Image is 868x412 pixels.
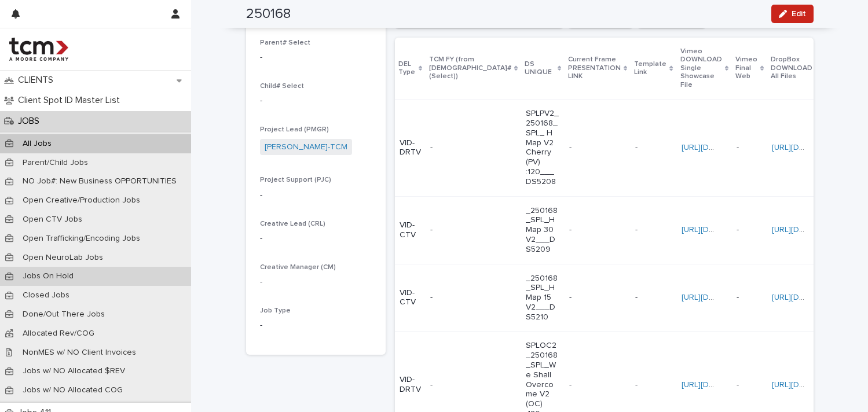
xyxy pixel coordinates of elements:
[682,293,763,301] a: [URL][DOMAIN_NAME]
[735,53,757,83] p: Vimeo Final Web
[260,95,372,107] p: -
[260,176,331,183] span: Project Support (PJC)
[771,5,814,23] button: Edit
[635,378,640,390] p: -
[430,143,464,153] p: -
[635,223,640,235] p: -
[400,138,421,158] p: VID-DRTV
[260,319,372,332] p: -
[260,233,372,245] p: -
[430,380,464,390] p: -
[260,220,325,227] span: Creative Lead (CRL)
[13,385,132,395] p: Jobs w/ NO Allocated COG
[13,348,145,358] p: NonMES w/ NO Client Invoices
[792,10,806,18] span: Edit
[13,176,186,186] p: NO Job#: New Business OPPORTUNITIES
[569,378,574,390] p: -
[13,116,49,127] p: JOBS
[737,223,741,235] p: -
[430,225,464,235] p: -
[400,220,421,240] p: VID-CTV
[13,139,61,149] p: All Jobs
[569,290,574,303] p: -
[13,253,112,263] p: Open NeuroLab Jobs
[682,381,763,389] a: [URL][DOMAIN_NAME]
[398,58,416,79] p: DEL Type
[13,329,104,339] p: Allocated Rev/COG
[260,39,310,46] span: Parent# Select
[635,290,640,303] p: -
[260,276,372,288] p: -
[526,206,560,255] p: _250168_SPL_H Map 30 V2___DS5209
[635,141,640,153] p: -
[260,51,372,64] p: -
[13,75,63,86] p: CLIENTS
[569,141,574,153] p: -
[526,274,560,322] p: _250168_SPL_H Map 15 V2___DS5210
[260,189,372,201] p: -
[260,83,304,90] span: Child# Select
[525,58,555,79] p: DS UNIQUE
[400,288,421,308] p: VID-CTV
[771,53,812,83] p: DropBox DOWNLOAD All Files
[265,141,347,153] a: [PERSON_NAME]-TCM
[13,234,149,244] p: Open Trafficking/Encoding Jobs
[13,271,83,281] p: Jobs On Hold
[13,95,129,106] p: Client Spot ID Master List
[772,144,854,152] a: [URL][DOMAIN_NAME]
[568,53,621,83] p: Current Frame PRESENTATION LINK
[737,378,741,390] p: -
[13,290,79,300] p: Closed Jobs
[430,293,464,303] p: -
[772,226,854,234] a: [URL][DOMAIN_NAME]
[569,223,574,235] p: -
[772,381,854,389] a: [URL][DOMAIN_NAME]
[682,144,763,152] a: [URL][DOMAIN_NAME]
[9,38,68,61] img: 4hMmSqQkux38exxPVZHQ
[260,264,336,271] span: Creative Manager (CM)
[13,366,134,376] p: Jobs w/ NO Allocated $REV
[634,58,666,79] p: Template Link
[737,141,741,153] p: -
[737,290,741,303] p: -
[260,307,291,314] span: Job Type
[13,158,97,168] p: Parent/Child Jobs
[682,226,763,234] a: [URL][DOMAIN_NAME]
[680,45,722,91] p: Vimeo DOWNLOAD Single Showcase File
[429,53,511,83] p: TCM FY (from [DEMOGRAPHIC_DATA]# (Select))
[400,375,421,395] p: VID-DRTV
[13,310,114,319] p: Done/Out There Jobs
[526,109,560,186] p: SPLPV2_250168_SPL_ H Map V2 Cherry (PV) :120___DS5208
[13,215,91,225] p: Open CTV Jobs
[13,196,149,205] p: Open Creative/Production Jobs
[246,6,291,23] h2: 250168
[772,293,854,301] a: [URL][DOMAIN_NAME]
[260,126,329,133] span: Project Lead (PMGR)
